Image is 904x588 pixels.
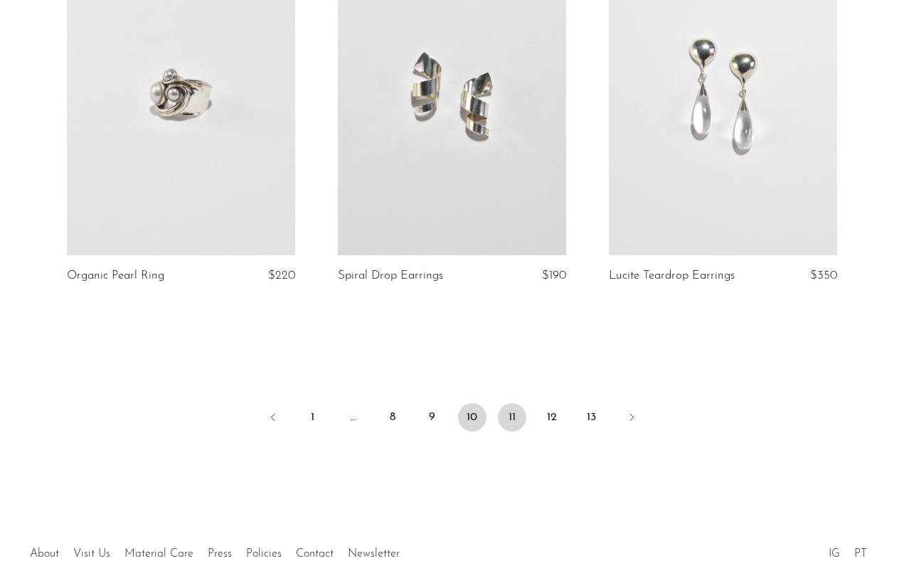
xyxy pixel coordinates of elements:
a: Next [617,403,646,434]
ul: Quick links [23,537,407,564]
a: Visit Us [73,548,110,560]
a: Previous [259,403,287,434]
span: $350 [810,269,837,282]
a: Policies [246,548,282,560]
a: 1 [299,403,327,432]
a: 13 [578,403,606,432]
a: 11 [498,403,526,432]
a: 8 [378,403,407,432]
a: 9 [418,403,447,432]
a: Lucite Teardrop Earrings [609,269,735,282]
span: $190 [542,269,566,282]
a: Spiral Drop Earrings [338,269,443,282]
span: … [339,403,367,432]
a: About [30,548,59,560]
a: 12 [538,403,566,432]
a: Press [208,548,232,560]
span: $220 [268,269,295,282]
span: 10 [458,403,486,432]
a: IG [829,548,840,560]
a: Contact [296,548,334,560]
a: Material Care [124,548,193,560]
a: PT [854,548,867,560]
ul: Social Medias [821,537,874,564]
a: Organic Pearl Ring [67,269,164,282]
